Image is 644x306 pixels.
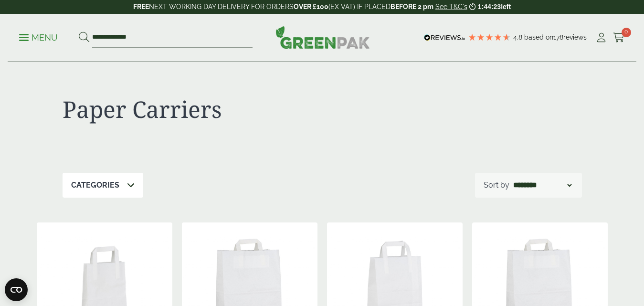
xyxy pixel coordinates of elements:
[468,33,511,42] div: 4.78 Stars
[613,33,625,42] i: Cart
[478,3,501,11] span: 1:44:23
[595,33,607,42] i: My Account
[133,3,149,11] strong: FREE
[501,3,511,11] span: left
[63,95,322,123] h1: Paper Carriers
[5,278,28,301] button: Open CMP widget
[613,31,625,45] a: 0
[19,32,58,43] p: Menu
[553,33,563,41] span: 178
[19,32,58,42] a: Menu
[563,33,587,41] span: reviews
[391,3,433,11] strong: BEFORE 2 pm
[294,3,328,11] strong: OVER £100
[71,179,119,191] p: Categories
[484,179,509,191] p: Sort by
[513,33,524,41] span: 4.8
[275,26,370,49] img: GreenPak Supplies
[511,179,573,191] select: Shop order
[524,33,553,41] span: Based on
[622,28,631,37] span: 0
[424,34,465,41] img: REVIEWS.io
[435,3,467,11] a: See T&C's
